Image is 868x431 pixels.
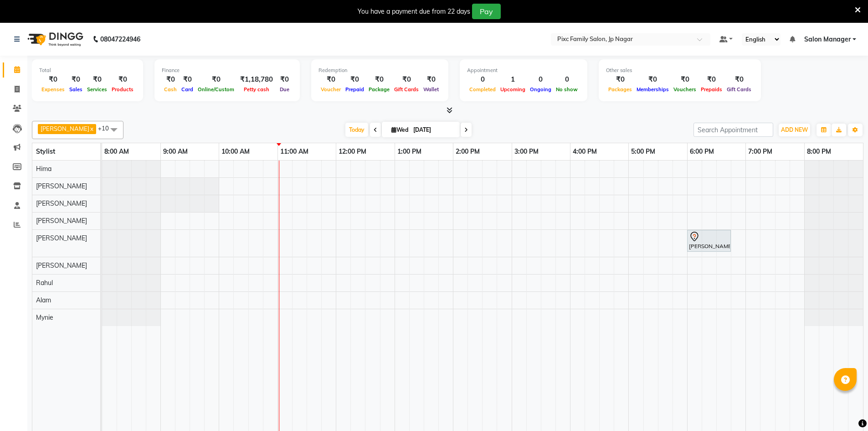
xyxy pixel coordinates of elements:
div: 0 [554,74,580,85]
span: Expenses [39,86,67,93]
div: ₹0 [343,74,366,85]
div: ₹1,18,780 [236,74,277,85]
span: [PERSON_NAME] [36,199,87,208]
span: [PERSON_NAME] [36,217,87,225]
b: 08047224946 [100,26,140,52]
span: Package [366,86,392,93]
div: ₹0 [671,74,699,85]
span: [PERSON_NAME] [36,182,87,190]
span: Voucher [318,86,343,93]
div: Finance [162,67,293,74]
button: Pay [472,4,501,19]
span: Card [179,86,195,93]
div: ₹0 [318,74,343,85]
span: Alam [36,296,51,304]
div: ₹0 [366,74,392,85]
span: Due [277,86,292,93]
div: ₹0 [109,74,136,85]
span: Wallet [421,86,441,93]
span: Gift Cards [724,86,754,93]
a: x [89,125,93,132]
div: 1 [498,74,528,85]
a: 5:00 PM [629,145,657,158]
span: Cash [162,86,179,93]
span: Completed [467,86,498,93]
a: 2:00 PM [453,145,482,158]
div: Appointment [467,67,580,74]
span: Memberships [634,86,671,93]
span: No show [554,86,580,93]
div: ₹0 [67,74,85,85]
span: Prepaid [343,86,366,93]
div: ₹0 [195,74,236,85]
span: Ongoing [528,86,554,93]
div: You have a payment due from 22 days [358,7,470,16]
div: Redemption [318,67,441,74]
div: ₹0 [392,74,421,85]
div: ₹0 [634,74,671,85]
input: Search Appointment [693,123,773,137]
div: ₹0 [606,74,634,85]
div: 0 [528,74,554,85]
span: Prepaids [699,86,724,93]
div: ₹0 [179,74,195,85]
a: 1:00 PM [395,145,424,158]
a: 7:00 PM [746,145,775,158]
span: Petty cash [241,86,272,93]
a: 4:00 PM [570,145,599,158]
input: 2025-09-03 [411,123,456,137]
span: Hima [36,165,51,173]
iframe: chat widget [830,395,859,422]
div: ₹0 [421,74,441,85]
span: Packages [606,86,634,93]
span: Vouchers [671,86,699,93]
a: 10:00 AM [219,145,252,158]
a: 11:00 AM [278,145,311,158]
span: Today [345,123,368,137]
a: 6:00 PM [688,145,716,158]
span: Products [109,86,136,93]
span: Stylist [36,147,55,156]
span: [PERSON_NAME] [41,125,89,132]
a: 8:00 PM [805,145,833,158]
div: ₹0 [699,74,724,85]
span: Gift Cards [392,86,421,93]
span: Rahul [36,279,53,287]
a: 12:00 PM [336,145,369,158]
span: Online/Custom [195,86,236,93]
span: ADD NEW [781,126,808,133]
div: Other sales [606,67,754,74]
span: Wed [389,126,411,133]
div: ₹0 [162,74,179,85]
span: Mynie [36,313,53,322]
a: 9:00 AM [161,145,190,158]
span: [PERSON_NAME] [36,234,87,242]
div: [PERSON_NAME], TK01, 06:00 PM-06:45 PM, HAIRCUT & STYLE (MEN) - HAIRCUT BY EXPERT [688,231,730,250]
span: Services [85,86,109,93]
button: ADD NEW [779,124,810,136]
div: 0 [467,74,498,85]
a: 8:00 AM [102,145,131,158]
div: ₹0 [85,74,109,85]
span: Salon Manager [804,35,851,44]
img: logo [23,26,86,52]
div: ₹0 [724,74,754,85]
div: Total [39,67,136,74]
div: ₹0 [39,74,67,85]
a: 3:00 PM [512,145,541,158]
span: +10 [98,125,116,132]
span: Upcoming [498,86,528,93]
span: [PERSON_NAME] [36,261,87,270]
span: Sales [67,86,85,93]
div: ₹0 [277,74,293,85]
